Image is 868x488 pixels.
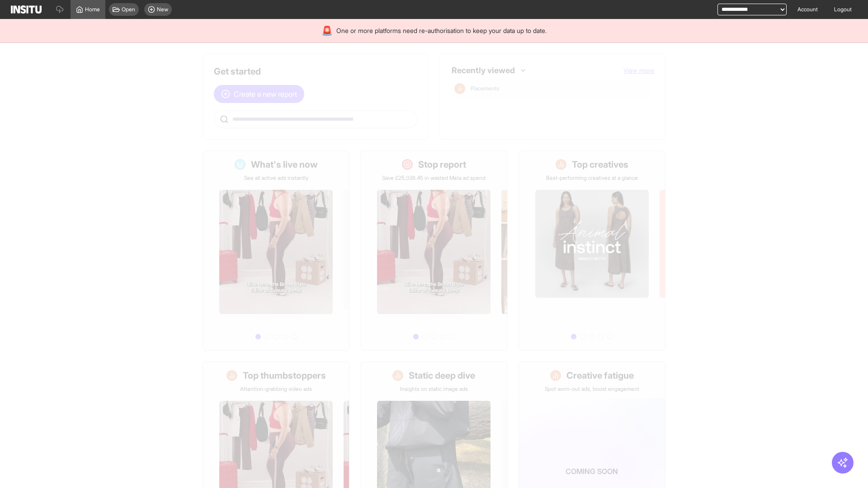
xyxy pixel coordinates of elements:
span: Home [85,6,100,13]
span: Open [122,6,135,13]
img: Logo [11,5,42,14]
div: 🚨 [321,24,333,37]
span: New [157,6,168,13]
span: One or more platforms need re-authorisation to keep your data up to date. [336,26,547,35]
